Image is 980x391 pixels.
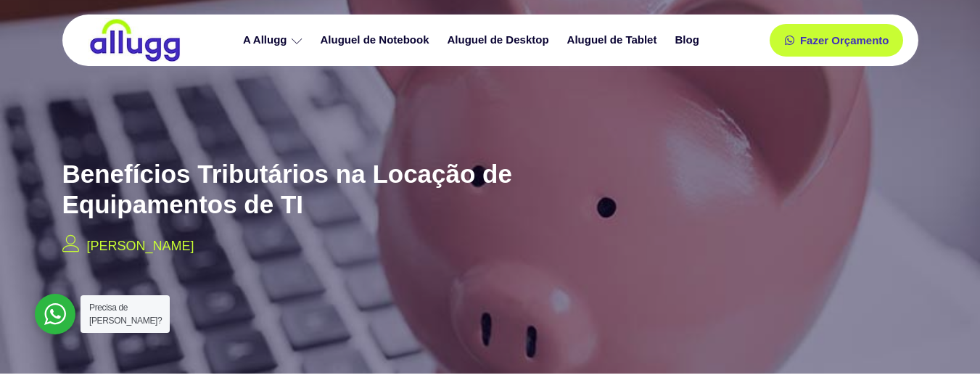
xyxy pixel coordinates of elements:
span: Fazer Orçamento [800,35,889,46]
a: Aluguel de Tablet [560,28,668,53]
a: Aluguel de Notebook [313,28,440,53]
a: Fazer Orçamento [770,24,904,57]
a: Blog [667,28,709,53]
p: [PERSON_NAME] [87,236,194,256]
span: Precisa de [PERSON_NAME]? [89,302,162,326]
a: A Allugg [236,28,313,53]
h2: Benefícios Tributários na Locação de Equipamentos de TI [62,159,527,220]
img: locação de TI é Allugg [88,18,182,62]
a: Aluguel de Desktop [440,28,560,53]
